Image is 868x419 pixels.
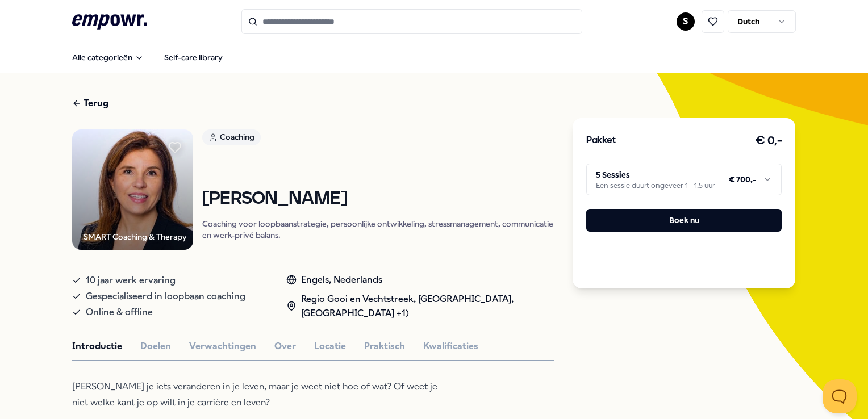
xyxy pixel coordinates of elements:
[63,46,232,69] nav: Main
[202,129,261,145] div: Coaching
[823,379,857,413] iframe: Help Scout Beacon - Open
[756,132,782,150] h3: € 0,-
[72,96,108,111] div: Terug
[586,209,782,232] button: Boek nu
[202,218,554,241] p: Coaching voor loopbaanstrategie, persoonlijke ontwikkeling, stressmanagement, communicatie en wer...
[155,46,232,69] a: Self-care library
[189,339,256,354] button: Verwachtingen
[72,381,437,408] span: [PERSON_NAME] je iets veranderen in je leven, maar je weet niet hoe of wat? Of weet je niet welke...
[72,339,122,354] button: Introductie
[586,133,616,148] h3: Pakket
[86,288,245,304] span: Gespecialiseerd in loopbaan coaching
[140,339,171,354] button: Doelen
[72,129,193,250] img: Product Image
[202,129,554,149] a: Coaching
[314,339,346,354] button: Locatie
[364,339,405,354] button: Praktisch
[286,292,554,321] div: Regio Gooi en Vechtstreek, [GEOGRAPHIC_DATA], [GEOGRAPHIC_DATA] +1)
[86,304,153,320] span: Online & offline
[86,273,176,288] span: 10 jaar werk ervaring
[84,231,187,243] div: SMART Coaching & Therapy
[63,46,153,69] button: Alle categorieën
[677,12,695,31] button: S
[241,9,582,34] input: Search for products, categories or subcategories
[423,339,478,354] button: Kwalificaties
[274,339,296,354] button: Over
[286,273,554,287] div: Engels, Nederlands
[202,189,554,209] h1: [PERSON_NAME]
